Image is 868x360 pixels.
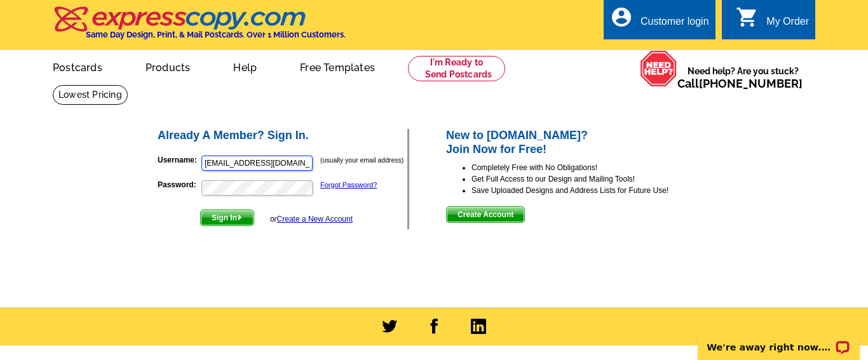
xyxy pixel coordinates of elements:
a: Products [125,51,211,81]
a: account_circle Customer login [610,14,709,30]
li: Save Uploaded Designs and Address Lists for Future Use! [471,185,712,196]
a: Create a New Account [277,215,353,223]
h2: Already A Member? Sign In. [158,129,407,143]
a: shopping_cart My Order [736,14,809,30]
span: Need help? Are you stuck? [677,65,809,90]
div: My Order [766,16,809,34]
small: (usually your email address) [320,156,403,164]
div: Customer login [641,16,709,34]
h2: New to [DOMAIN_NAME]? Join Now for Free! [446,129,712,156]
a: [PHONE_NUMBER] [699,77,803,90]
span: Sign In [201,210,254,225]
label: Password: [158,179,200,190]
li: Completely Free with No Obligations! [471,162,712,173]
button: Sign In [200,210,254,226]
label: Username: [158,154,200,166]
a: Postcards [32,51,123,81]
li: Get Full Access to our Design and Mailing Tools! [471,173,712,185]
span: Create Account [447,207,524,222]
img: button-next-arrow-white.png [237,215,243,220]
div: or [270,213,353,225]
a: Free Templates [280,51,395,81]
iframe: LiveChat chat widget [689,320,868,360]
img: help [640,50,677,87]
h4: Same Day Design, Print, & Mail Postcards. Over 1 Million Customers. [86,30,346,39]
a: Forgot Password? [320,181,377,189]
span: Call [677,77,803,90]
i: account_circle [610,6,633,29]
a: Same Day Design, Print, & Mail Postcards. Over 1 Million Customers. [53,15,346,39]
button: Create Account [446,206,525,223]
i: shopping_cart [736,6,759,29]
a: Help [213,51,277,81]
